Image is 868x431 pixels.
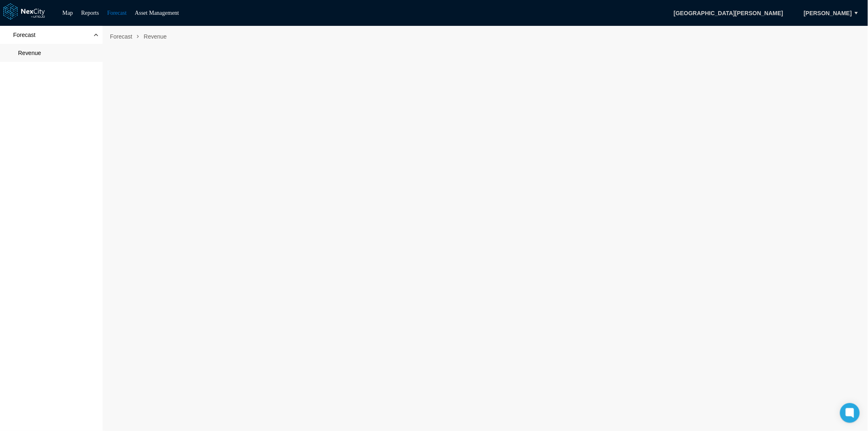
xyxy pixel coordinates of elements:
span: Revenue [140,30,170,43]
span: Forecast [13,31,35,39]
a: Forecast [107,10,126,16]
span: Revenue [18,49,41,57]
a: Reports [81,10,99,16]
button: [PERSON_NAME] [795,6,861,20]
span: [GEOGRAPHIC_DATA][PERSON_NAME] [665,6,792,20]
a: Map [62,10,73,16]
a: Asset Management [135,10,179,16]
span: [PERSON_NAME] [804,9,852,17]
span: Forecast [107,30,135,43]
